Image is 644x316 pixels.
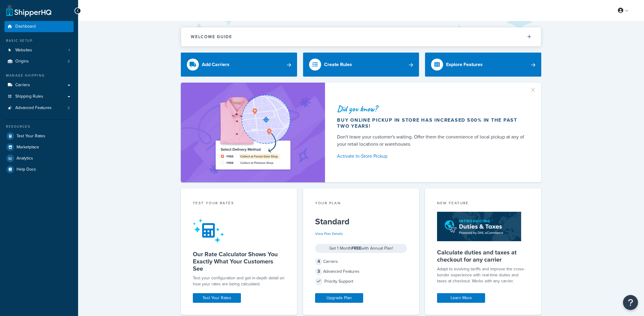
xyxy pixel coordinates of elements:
div: New Feature [437,200,529,207]
div: Carriers [315,257,407,266]
span: 3 [68,59,70,64]
span: 4 [315,258,322,265]
a: Marketplace [5,142,74,153]
span: Advanced Features [15,105,52,111]
a: Carriers [5,80,74,91]
div: Test your configuration and get in-depth detail on how your rates are being calculated. [193,275,285,287]
h2: Welcome Guide [191,35,232,39]
span: Help Docs [17,167,36,172]
a: Test Your Rates [193,293,241,303]
button: Open Resource Center [623,295,638,310]
a: Shipping Rules [5,91,74,102]
div: Explore Features [446,60,483,69]
span: 2 [68,105,70,111]
div: Don't leave your customer's waiting. Offer them the convenience of local pickup at any of your re... [337,133,527,148]
strong: FREE [351,245,361,251]
div: Test your rates [193,200,285,207]
div: Your Plan [315,200,407,207]
a: Origins3 [5,56,74,67]
a: Advanced Features2 [5,102,74,114]
div: Advanced Features [315,267,407,276]
p: Adapt to evolving tariffs and improve the cross-border experience with real-time duties and taxes... [437,266,529,284]
div: Basic Setup [5,38,74,43]
div: Priority Support [315,277,407,286]
div: Get 1 Month with Annual Plan! [315,244,407,253]
a: Add Carriers [181,53,297,77]
a: Test Your Rates [5,131,74,141]
a: Create Rules [303,53,419,77]
span: Marketplace [17,145,39,150]
a: Learn More [437,293,485,303]
a: Activate In-Store Pickup [337,152,527,160]
li: Advanced Features [5,102,74,114]
li: Websites [5,45,74,56]
div: Resources [5,124,74,129]
h5: Our Rate Calculator Shows You Exactly What Your Customers See [193,251,285,272]
span: Carriers [15,83,30,88]
a: Dashboard [5,21,74,32]
span: Test Your Rates [17,134,45,139]
li: Origins [5,56,74,67]
a: Upgrade Plan [315,293,363,303]
a: View Plan Details [315,231,343,236]
a: Explore Features [425,53,541,77]
img: ad-shirt-map-b0359fc47e01cab431d101c4b569394f6a03f54285957d908178d52f29eb9668.png [199,92,307,173]
div: Add Carriers [202,60,229,69]
h5: Standard [315,217,407,226]
span: Shipping Rules [15,94,43,99]
span: Origins [15,59,29,64]
h5: Calculate duties and taxes at checkout for any carrier [437,249,529,263]
span: 1 [68,48,70,53]
a: Analytics [5,153,74,164]
a: Websites1 [5,45,74,56]
div: Did you know? [337,105,527,113]
a: Help Docs [5,164,74,175]
button: Welcome Guide [181,27,541,46]
div: Buy online pickup in store has increased 500% in the past two years! [337,117,527,129]
div: Manage Shipping [5,73,74,78]
span: Dashboard [15,24,36,29]
span: 3 [315,268,322,275]
span: Analytics [17,156,33,161]
div: Create Rules [324,60,352,69]
span: Websites [15,48,32,53]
